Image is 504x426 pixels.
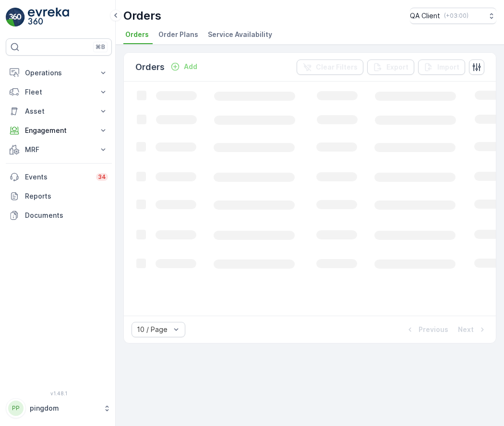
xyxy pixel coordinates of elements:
[25,87,93,97] p: Fleet
[6,83,112,102] button: Fleet
[30,403,98,413] p: pingdom
[444,12,468,20] p: ( +03:00 )
[437,62,459,72] p: Import
[410,11,440,21] p: QA Client
[135,60,165,74] p: Orders
[25,126,93,135] p: Engagement
[6,187,112,206] a: Reports
[28,8,69,27] img: logo_light-DOdMpM7g.png
[98,173,106,181] p: 34
[123,8,161,24] p: Orders
[8,401,24,416] div: PP
[458,325,474,334] p: Next
[6,206,112,225] a: Documents
[457,324,488,335] button: Next
[6,398,112,418] button: PPpingdom
[25,211,108,220] p: Documents
[6,102,112,121] button: Asset
[6,140,112,159] button: MRF
[367,59,414,75] button: Export
[386,62,408,72] p: Export
[25,145,93,154] p: MRF
[410,8,496,24] button: QA Client(+03:00)
[6,8,25,27] img: logo
[158,30,198,39] span: Order Plans
[125,30,149,39] span: Orders
[404,324,449,335] button: Previous
[25,106,93,116] p: Asset
[6,390,112,396] span: v 1.48.1
[208,30,272,39] span: Service Availability
[419,325,448,334] p: Previous
[25,172,90,182] p: Events
[167,61,201,72] button: Add
[297,59,363,75] button: Clear Filters
[25,191,108,201] p: Reports
[6,121,112,140] button: Engagement
[6,63,112,83] button: Operations
[184,62,197,71] p: Add
[418,59,465,75] button: Import
[316,62,358,72] p: Clear Filters
[6,167,112,187] a: Events34
[96,43,105,51] p: ⌘B
[25,68,93,78] p: Operations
